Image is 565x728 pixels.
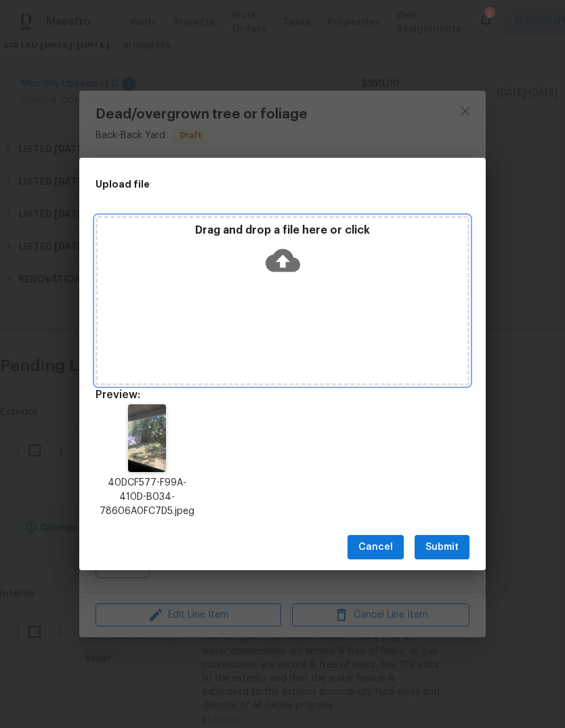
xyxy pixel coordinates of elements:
[348,535,404,560] button: Cancel
[358,539,393,556] span: Cancel
[415,535,469,560] button: Submit
[425,539,459,556] span: Submit
[96,476,198,519] p: 40DCF577-F99A-410D-B034-78606A0FC7D5.jpeg
[128,404,166,472] img: 2Q==
[96,177,409,192] h2: Upload file
[98,223,467,238] p: Drag and drop a file here or click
